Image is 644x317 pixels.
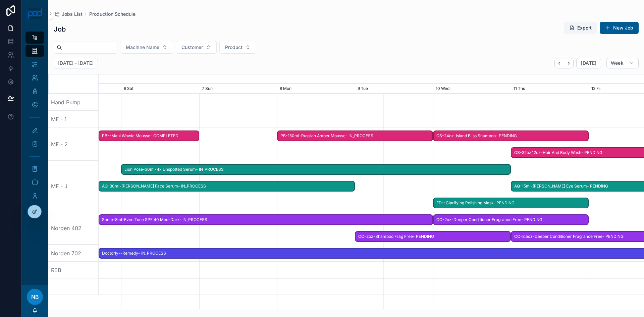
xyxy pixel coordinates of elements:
div: 9 Tue [355,84,433,94]
span: NB [31,293,39,301]
span: CC-2oz-Deeper Conditioner Fragrance Free- PENDING [434,214,588,225]
span: Machine Name [126,44,159,51]
div: ED--Clarifying Polishing Mask- PENDING [433,198,589,209]
span: Product [225,44,243,51]
button: Select Button [219,41,256,54]
span: Lion Pose-30ml-4x Unspotted Serum- IN_PROCESS [122,164,510,175]
div: OS-24oz-Island Bliss Shampoo- PENDING [433,130,589,142]
div: CC-2oz-Shampoo Frag Free- PENDING [355,231,511,242]
div: Sente-8ml-Even Tone SPF 40 Med-Dark- IN_PROCESS [99,214,433,225]
span: PB--Maui Wowie Mousse- COMPLETED [99,130,199,142]
button: Select Button [176,41,217,54]
div: scrollable content [21,27,48,285]
div: Hand Pump [48,94,99,111]
button: Select Button [120,41,173,54]
button: New Job [600,22,639,34]
button: Export [564,22,597,34]
span: AQ-30ml-[PERSON_NAME] Face Serum- IN_PROCESS [99,181,354,192]
div: MF - 2 [48,127,99,161]
button: [DATE] [576,58,601,68]
div: 10 Wed [433,84,511,94]
div: AQ-30ml-Dr Sturm Face Serum- IN_PROCESS [99,181,355,192]
a: Production Schedule [89,11,136,17]
div: 7 Sun [199,84,277,94]
h1: Job [54,24,66,34]
span: Jobs List [62,11,83,17]
div: MF - J [48,161,99,211]
div: 6 Sat [121,84,199,94]
div: Norden 702 [48,245,99,262]
div: PB-150ml-Russian Amber Mousse- IN_PROCESS [277,130,433,142]
span: ED--Clarifying Polishing Mask- PENDING [434,198,588,209]
div: REB [48,262,99,278]
span: PB-150ml-Russian Amber Mousse- IN_PROCESS [278,130,432,142]
div: MF - 1 [48,111,99,127]
img: App logo [27,8,43,19]
div: CC-2oz-Deeper Conditioner Fragrance Free- PENDING [433,214,589,225]
span: [DATE] [581,60,596,66]
div: Norden 402 [48,211,99,245]
h2: [DATE] - [DATE] [58,60,94,66]
a: Jobs List [54,11,83,17]
span: Customer [181,44,203,51]
button: Week [606,58,639,68]
div: 8 Mon [277,84,355,94]
span: CC-2oz-Shampoo Frag Free- PENDING [356,231,510,242]
div: PB--Maui Wowie Mousse- COMPLETED [99,130,199,142]
span: OS-24oz-Island Bliss Shampoo- PENDING [434,130,588,142]
div: Lion Pose-30ml-4x Unspotted Serum- IN_PROCESS [121,164,511,175]
div: 11 Thu [511,84,589,94]
span: Week [611,60,624,66]
span: Sente-8ml-Even Tone SPF 40 Med-Dark- IN_PROCESS [99,214,432,225]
